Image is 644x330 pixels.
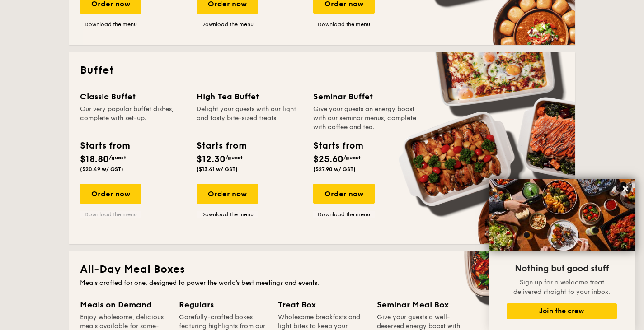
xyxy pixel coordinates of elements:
span: Nothing but good stuff [515,263,609,274]
div: Delight your guests with our light and tasty bite-sized treats. [197,105,302,132]
a: Download the menu [197,21,258,28]
a: Download the menu [80,211,141,218]
span: /guest [109,154,126,161]
div: Classic Buffet [80,90,186,103]
div: Starts from [197,139,246,153]
span: ($20.49 w/ GST) [80,166,123,172]
a: Download the menu [197,211,258,218]
div: Order now [313,184,375,204]
span: $25.60 [313,154,343,165]
div: Meals on Demand [80,298,168,311]
img: DSC07876-Edit02-Large.jpeg [489,179,635,251]
span: $12.30 [197,154,226,165]
a: Download the menu [313,211,375,218]
h2: Buffet [80,63,564,78]
div: Regulars [179,298,267,311]
button: Join the crew [507,303,617,319]
div: Give your guests an energy boost with our seminar menus, complete with coffee and tea. [313,105,419,132]
span: ($13.41 w/ GST) [197,166,238,172]
span: $18.80 [80,154,109,165]
div: Treat Box [278,298,366,311]
span: /guest [226,154,243,161]
div: Starts from [313,139,362,153]
div: Our very popular buffet dishes, complete with set-up. [80,105,186,132]
span: Sign up for a welcome treat delivered straight to your inbox. [513,279,610,296]
div: Starts from [80,139,129,153]
div: Seminar Meal Box [377,298,465,311]
div: Order now [80,184,141,204]
button: Close [618,181,633,196]
a: Download the menu [80,21,141,28]
span: ($27.90 w/ GST) [313,166,356,172]
div: Meals crafted for one, designed to power the world's best meetings and events. [80,279,564,288]
div: Order now [197,184,258,204]
span: /guest [343,154,361,161]
a: Download the menu [313,21,375,28]
div: High Tea Buffet [197,90,302,103]
div: Seminar Buffet [313,90,419,103]
h2: All-Day Meal Boxes [80,262,564,277]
